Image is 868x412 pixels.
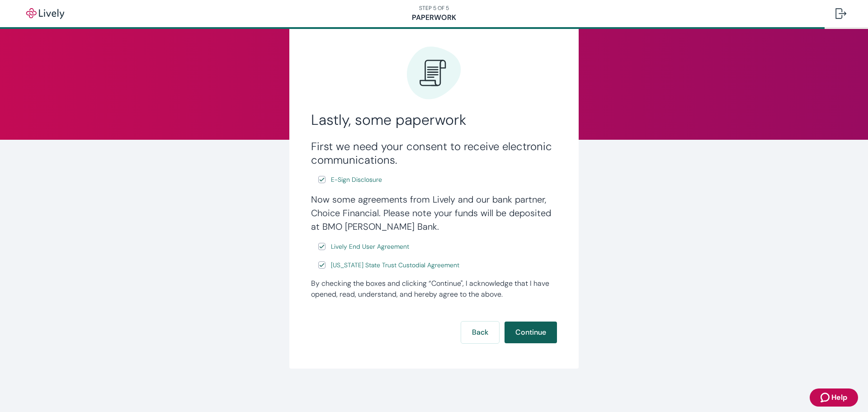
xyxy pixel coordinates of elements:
img: Lively [20,8,71,19]
svg: Zendesk support icon [821,392,831,403]
button: Zendesk support iconHelp [810,388,858,407]
a: e-sign disclosure document [329,241,411,252]
button: Continue [505,322,557,343]
button: Log out [828,3,854,24]
div: By checking the boxes and clicking “Continue", I acknowledge that I have opened, read, understand... [311,278,557,300]
span: E-Sign Disclosure [331,175,382,185]
h2: Lastly, some paperwork [311,111,557,129]
span: [US_STATE] State Trust Custodial Agreement [331,260,459,270]
h3: First we need your consent to receive electronic communications. [311,140,557,167]
a: e-sign disclosure document [329,260,461,271]
a: e-sign disclosure document [329,174,384,185]
span: Lively End User Agreement [331,242,409,251]
h4: Now some agreements from Lively and our bank partner, Choice Financial. Please note your funds wi... [311,193,557,233]
button: Back [461,322,499,343]
span: Help [831,392,847,403]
